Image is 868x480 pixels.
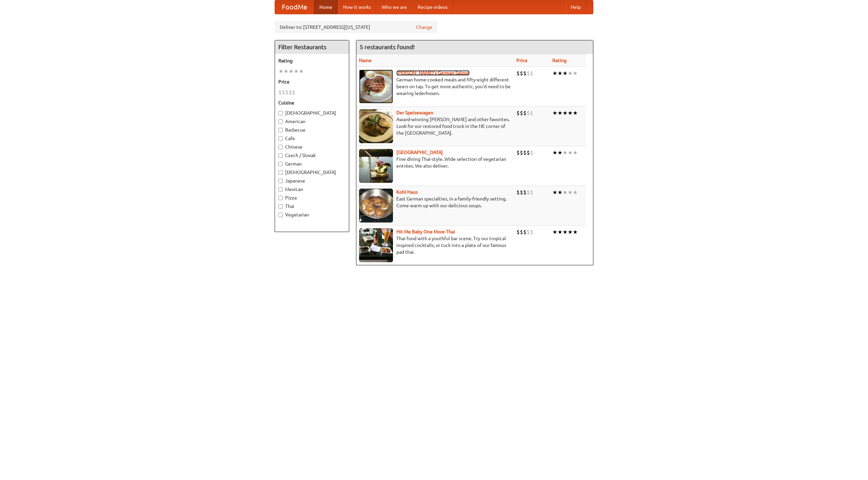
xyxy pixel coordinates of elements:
li: $ [520,70,523,77]
label: [DEMOGRAPHIC_DATA] [278,110,346,116]
a: Change [416,24,432,31]
input: Czech / Slovak [278,153,283,158]
li: $ [520,189,523,196]
a: Who we are [376,0,412,14]
li: $ [530,109,533,117]
li: ★ [557,70,563,77]
img: speisewagen.jpg [359,109,393,143]
li: ★ [573,228,578,236]
a: Recipe videos [412,0,453,14]
p: Award-winning [PERSON_NAME] and other favorites. Look for our restored food truck in the NE corne... [359,116,511,136]
h5: Cuisine [278,99,346,106]
li: $ [278,89,282,96]
a: Rating [552,58,567,63]
label: [DEMOGRAPHIC_DATA] [278,169,346,176]
h5: Rating [278,57,346,64]
input: [DEMOGRAPHIC_DATA] [278,111,283,115]
li: $ [516,109,520,117]
img: esthers.jpg [359,70,393,103]
li: ★ [552,109,557,117]
a: Hit Me Baby One More Thai [396,229,455,234]
li: ★ [294,68,299,75]
li: ★ [552,149,557,156]
input: Pizza [278,196,283,200]
label: Vegetarian [278,211,346,218]
a: How it works [338,0,376,14]
li: $ [527,70,530,77]
input: Barbecue [278,128,283,132]
li: ★ [563,189,568,196]
p: East German specialties, in a family-friendly setting. Come warm up with our delicious soups. [359,195,511,209]
li: ★ [573,70,578,77]
li: ★ [568,109,573,117]
h5: Price [278,78,346,85]
li: $ [523,70,527,77]
li: $ [530,70,533,77]
a: Der Speisewagen [396,110,433,115]
li: ★ [568,189,573,196]
input: Chinese [278,145,283,149]
label: Thai [278,203,346,210]
li: $ [289,89,292,96]
li: ★ [552,70,557,77]
img: kohlhaus.jpg [359,189,393,223]
li: ★ [283,68,289,75]
li: ★ [289,68,294,75]
li: $ [527,189,530,196]
li: $ [527,109,530,117]
input: Mexican [278,187,283,192]
input: Japanese [278,179,283,183]
li: ★ [563,149,568,156]
input: Vegetarian [278,213,283,217]
input: [DEMOGRAPHIC_DATA] [278,170,283,175]
img: satay.jpg [359,149,393,183]
b: [GEOGRAPHIC_DATA] [396,150,443,155]
p: Fine dining Thai-style. Wide selection of vegetarian entrées. We also deliver. [359,156,511,169]
li: ★ [557,109,563,117]
li: ★ [278,68,283,75]
li: $ [285,89,289,96]
li: ★ [568,149,573,156]
li: $ [530,189,533,196]
li: ★ [563,228,568,236]
li: $ [530,228,533,236]
a: Kohl Haus [396,189,418,195]
li: $ [520,149,523,156]
label: American [278,118,346,125]
li: ★ [557,228,563,236]
li: ★ [552,228,557,236]
li: ★ [563,70,568,77]
li: $ [516,228,520,236]
li: $ [523,189,527,196]
li: ★ [557,189,563,196]
li: $ [523,149,527,156]
input: American [278,119,283,124]
li: $ [523,228,527,236]
a: Home [314,0,338,14]
label: Barbecue [278,127,346,133]
label: Pizza [278,194,346,201]
a: FoodMe [275,0,314,14]
ng-pluralize: 5 restaurants found! [360,44,415,50]
label: Mexican [278,186,346,193]
li: $ [523,109,527,117]
div: Deliver to: [STREET_ADDRESS][US_STATE] [275,21,437,33]
img: babythai.jpg [359,228,393,262]
label: Chinese [278,143,346,150]
li: ★ [568,70,573,77]
label: German [278,160,346,167]
a: [PERSON_NAME]'s German Saloon [396,70,470,76]
li: ★ [557,149,563,156]
li: $ [520,109,523,117]
li: ★ [573,149,578,156]
h4: Filter Restaurants [275,40,349,54]
li: $ [516,70,520,77]
li: $ [282,89,285,96]
label: Cafe [278,135,346,142]
li: ★ [299,68,304,75]
li: ★ [568,228,573,236]
label: Czech / Slovak [278,152,346,159]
